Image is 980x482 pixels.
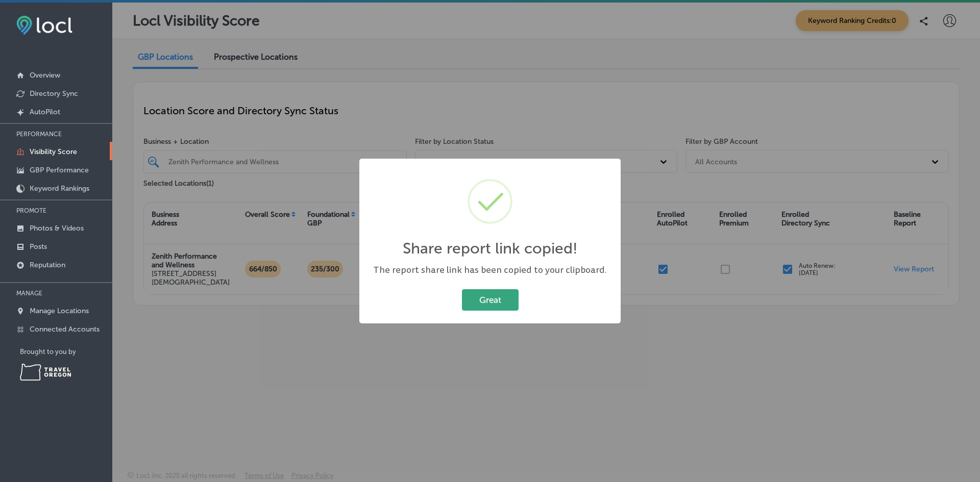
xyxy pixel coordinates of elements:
[30,325,100,334] p: Connected Accounts
[30,307,89,315] p: Manage Locations
[403,239,578,258] h2: Share report link copied!
[20,348,112,356] p: Brought to you by
[30,147,77,156] p: Visibility Score
[462,289,519,310] button: Great
[30,242,47,251] p: Posts
[30,166,89,174] p: GBP Performance
[370,264,610,276] div: The report share link has been copied to your clipboard.
[30,184,89,193] p: Keyword Rankings
[20,364,71,380] img: Travel Oregon
[16,16,72,35] img: fda3e92497d09a02dc62c9cd864e3231.png
[30,261,65,269] p: Reputation
[30,224,84,233] p: Photos & Videos
[30,71,60,80] p: Overview
[30,89,78,98] p: Directory Sync
[30,108,60,116] p: AutoPilot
